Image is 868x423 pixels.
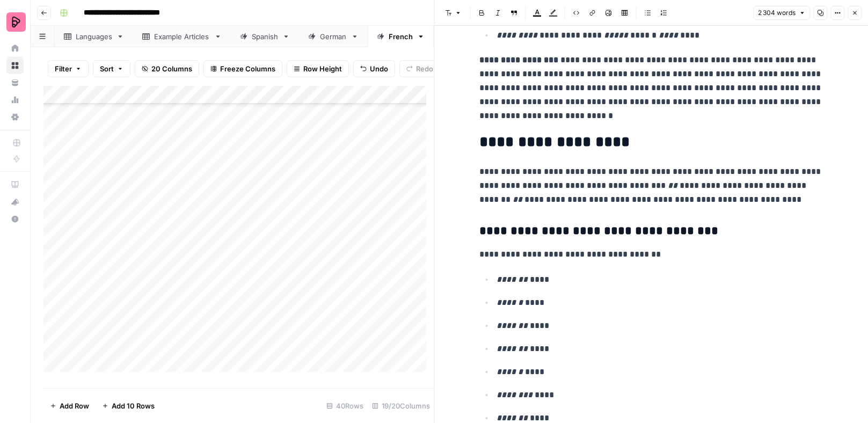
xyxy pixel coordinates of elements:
[112,400,155,411] span: Add 10 Rows
[389,31,413,42] div: French
[6,57,24,74] a: Browse
[368,26,434,47] a: French
[6,176,24,193] a: AirOps Academy
[6,74,24,91] a: Your Data
[96,397,161,414] button: Add 10 Rows
[287,60,349,77] button: Row Height
[151,63,192,74] span: 20 Columns
[6,9,24,35] button: Workspace: Preply
[6,108,24,126] a: Settings
[6,210,24,228] button: Help + Support
[320,31,347,42] div: German
[303,63,342,74] span: Row Height
[368,397,434,414] div: 19/20 Columns
[100,63,114,74] span: Sort
[416,63,433,74] span: Redo
[252,31,278,42] div: Spanish
[399,60,440,77] button: Redo
[135,60,199,77] button: 20 Columns
[154,31,210,42] div: Example Articles
[322,397,368,414] div: 40 Rows
[60,400,89,411] span: Add Row
[48,60,89,77] button: Filter
[6,193,24,210] button: What's new?
[231,26,299,47] a: Spanish
[7,194,23,210] div: What's new?
[299,26,368,47] a: German
[93,60,130,77] button: Sort
[76,31,112,42] div: Languages
[6,91,24,108] a: Usage
[753,6,810,20] button: 2 304 words
[6,12,26,32] img: Preply Logo
[220,63,275,74] span: Freeze Columns
[133,26,231,47] a: Example Articles
[353,60,395,77] button: Undo
[6,40,24,57] a: Home
[758,8,796,18] span: 2 304 words
[370,63,388,74] span: Undo
[55,26,133,47] a: Languages
[55,63,72,74] span: Filter
[43,397,96,414] button: Add Row
[203,60,282,77] button: Freeze Columns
